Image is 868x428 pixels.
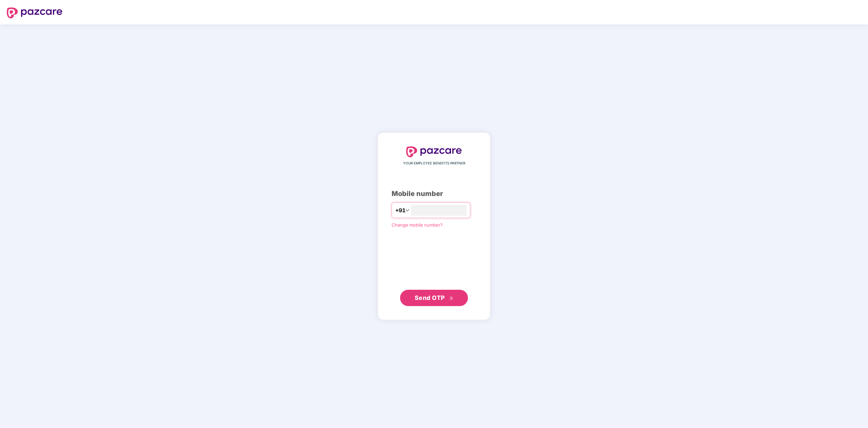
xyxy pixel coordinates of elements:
a: Change mobile number? [392,222,443,228]
span: Send OTP [415,294,445,301]
span: +91 [395,206,405,215]
img: logo [406,146,462,157]
div: Mobile number [392,189,476,199]
span: down [405,208,410,212]
span: double-right [449,296,454,301]
img: logo [7,7,62,18]
button: Send OTPdouble-right [400,290,468,306]
span: YOUR EMPLOYEE BENEFITS PARTNER [403,161,465,166]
